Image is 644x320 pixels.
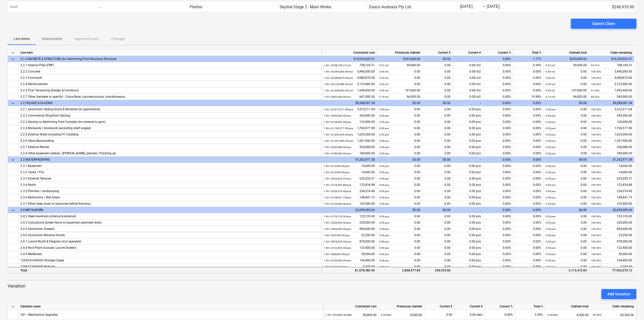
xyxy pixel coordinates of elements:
div: 1,760,577.90 [324,125,375,131]
div: 0.00 m2 [453,87,483,94]
div: 1,492,400.00 [591,87,632,94]
div: 2.2.4 Brickwork / blockwork (excluding shelf angles). [20,125,319,131]
div: 0.00% [513,138,544,144]
div: 0.00% [483,194,513,201]
div: 0.00 m2 [453,68,483,75]
div: - [453,157,483,163]
div: 0.00% [513,257,544,264]
small: 0.15 m2 [379,95,389,98]
small: 1.00 × $3,312,211.64 / pcs [324,108,353,111]
div: 2.2.1 Internal Piles (FRP) [20,62,319,68]
div: 0.00 pcs [453,238,483,245]
div: 1,625,304.00 [324,131,375,138]
div: - [453,100,483,106]
div: Contracted cost [323,303,379,310]
div: Variation name [18,303,323,310]
div: 0.00 [423,87,453,94]
small: 0.00 m2 [379,77,389,79]
div: 0.00% [483,169,513,175]
div: 0.00% [483,188,513,194]
small: 100.00% [591,121,601,123]
div: 0.00 [423,68,453,75]
div: 0.00% [513,100,544,106]
div: $16,339,925.31 [589,56,634,62]
div: 0.00 pcs [453,188,483,194]
small: 0.07 m2 [546,64,555,67]
span: keyboard_arrow_down [10,50,16,56]
small: 0.00 pcs [546,121,555,123]
div: - [453,56,483,62]
div: 0.00 [423,144,453,150]
div: 0.00 [546,119,587,125]
div: 0.00% [483,100,513,106]
div: 0.00 pcs [453,251,483,257]
small: 0.00 m2 [546,77,555,79]
div: - [453,207,483,213]
div: 126,000.00 [591,119,632,125]
div: 0.00 [423,81,453,87]
div: 147,600.00 [379,87,420,94]
div: Line-item [18,50,322,56]
div: 2.2.3 Formwork [20,75,319,81]
small: 0.00 pcs [379,108,389,111]
div: Previously claimed [379,303,424,310]
small: 85.02% [591,95,600,98]
div: 0.00% [483,163,513,169]
div: 9.36% [515,310,545,320]
input: Start Date [459,3,483,10]
div: $0.00 [377,157,423,163]
small: 0.00 pcs [546,133,555,136]
div: 0.00 [546,68,587,75]
div: 0.00% [483,232,513,238]
small: 1.00 × $126,000.00 / pcs [324,121,351,123]
div: 5,490,000.00 [324,68,375,75]
small: 0.09 m2 [546,89,555,92]
div: 0.00% [485,310,515,320]
small: 1.00 × $1,625,304.00 / pcs [324,133,353,136]
div: 0.00 [423,194,453,201]
div: 0.00% [513,169,544,175]
div: 758,169.31 [324,62,375,68]
div: 0.00% [513,119,544,125]
div: 0.00 [423,232,453,238]
div: 0.00 [546,106,587,113]
small: 1.00 × $1,760,577.90 / pcs [324,127,353,130]
div: 2.2 FAÇADE & GLAZING [20,100,319,106]
div: 0.00 m2 [453,94,483,100]
div: 0.00 pcs [453,201,483,207]
div: $246,935.00 [546,3,636,11]
div: 0.00 [379,75,420,81]
div: 0.00 pcs [453,119,483,125]
div: 0.00% [513,226,544,232]
div: 0.00% [483,68,513,75]
div: 0.00 pcs [453,220,483,226]
div: 545,000.00 [591,94,632,100]
div: 0.00 pcs [453,257,483,264]
div: 0.00% [513,220,544,226]
div: 0.00% [513,245,544,251]
small: 0.00 pcs [379,114,389,117]
div: 0.00 pcs [453,113,483,119]
div: 0.00% [513,144,544,150]
div: 0.00 [379,119,420,125]
div: 0.00 pcs [453,182,483,188]
div: 0.00% [483,257,513,264]
small: 1.00 × $3,123,486.00 / m2 [324,83,353,86]
div: 0.00 [546,113,587,119]
div: Claimed total [545,303,591,310]
div: Claim remaining [589,50,634,56]
div: 0.00% [513,81,544,87]
div: 0.00% [513,182,544,188]
small: 0.07 m2 [379,64,389,67]
div: 0.00% [513,188,544,194]
div: 0.00 [423,119,453,125]
div: 5,490,000.00 [591,68,632,75]
p: Attachments [42,36,62,42]
div: 0.00% [513,75,544,81]
div: 0.00 [423,238,453,245]
div: 0.00 [546,131,587,138]
div: $16,633,525.31 [322,56,377,62]
div: 0.00 [423,251,453,257]
div: 0.00% [483,106,513,113]
div: 0.00% [483,251,513,257]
